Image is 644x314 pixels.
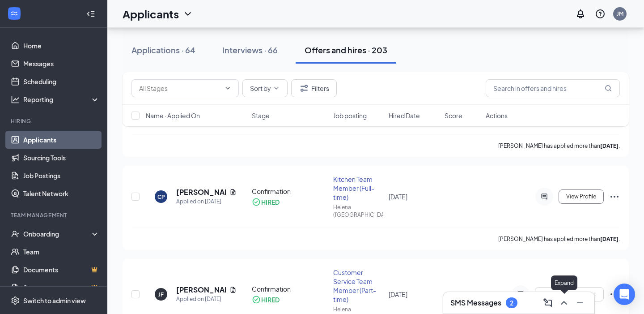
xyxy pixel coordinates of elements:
svg: ChevronUp [559,297,569,308]
svg: ChevronDown [182,9,193,19]
svg: Analysis [11,95,20,104]
div: Reporting [23,95,100,104]
div: Confirmation [252,284,327,293]
div: Confirmation [252,187,327,196]
h3: SMS Messages [450,298,501,308]
button: ComposeMessage [541,296,555,310]
div: Offers and hires · 203 [305,44,387,56]
svg: Settings [11,296,20,305]
svg: Notifications [575,9,586,19]
svg: Collapse [86,9,95,18]
a: DocumentsCrown [23,261,100,279]
span: Waiting on Applicant [542,291,596,297]
a: Home [23,37,100,55]
div: Applied on [DATE] [176,197,237,206]
svg: UserCheck [11,229,20,238]
h5: [PERSON_NAME] [176,285,226,295]
p: [PERSON_NAME] has applied more than . [498,142,620,150]
div: Expand [551,275,577,290]
svg: Filter [299,83,309,94]
svg: ComposeMessage [542,297,553,308]
svg: ChevronDown [224,85,231,92]
a: Sourcing Tools [23,149,100,167]
span: Job posting [333,111,367,120]
span: Name · Applied On [146,111,200,120]
h1: Applicants [123,6,179,22]
button: View Profile [559,189,604,204]
span: Sort by [250,85,271,91]
input: All Stages [139,83,220,93]
svg: QuestionInfo [595,9,606,19]
svg: Document [229,286,237,293]
a: SurveysCrown [23,279,100,297]
div: HIRED [261,198,280,206]
a: Applicants [23,131,100,149]
div: Customer Service Team Member (Part-time) [333,268,384,304]
button: ChevronUp [557,296,571,310]
svg: Document [229,189,237,196]
div: Applications · 64 [131,44,195,56]
span: Score [445,111,462,120]
a: Team [23,243,100,261]
a: Talent Network [23,185,100,202]
div: Interviews · 66 [222,44,278,56]
div: Hiring [11,117,98,125]
button: Minimize [573,296,587,310]
a: Job Postings [23,167,100,185]
svg: Ellipses [609,289,620,300]
div: JM [617,10,623,17]
div: Helena ([GEOGRAPHIC_DATA]) [333,203,384,219]
p: [PERSON_NAME] has applied more than . [498,235,620,243]
h5: [PERSON_NAME] [176,187,226,197]
svg: ActiveChat [515,291,526,298]
span: Hired Date [389,111,420,120]
div: Team Management [11,211,98,219]
span: View Profile [566,194,596,200]
button: Sort byChevronDown [242,79,288,97]
div: JF [158,291,164,298]
b: [DATE] [600,142,619,149]
svg: WorkstreamLogo [10,9,19,18]
svg: Minimize [575,297,585,308]
div: 2 [510,299,513,307]
div: CP [157,193,165,201]
div: Onboarding [23,229,92,238]
svg: ActiveChat [539,193,550,200]
div: Open Intercom Messenger [614,284,635,305]
input: Search in offers and hires [486,79,620,97]
svg: ChevronDown [273,85,280,92]
a: Scheduling [23,73,100,90]
div: HIRED [261,295,280,304]
svg: CheckmarkCircle [252,198,261,206]
svg: CheckmarkCircle [252,295,261,304]
span: [DATE] [389,193,407,201]
div: Switch to admin view [23,296,86,305]
svg: MagnifyingGlass [605,85,612,92]
span: Actions [486,111,508,120]
b: [DATE] [600,236,619,242]
a: Messages [23,55,100,73]
span: [DATE] [389,290,407,298]
svg: Ellipses [609,191,620,202]
span: Stage [252,111,270,120]
div: Applied on [DATE] [176,295,237,304]
div: Kitchen Team Member (Full-time) [333,175,384,202]
button: Filter Filters [291,79,337,97]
